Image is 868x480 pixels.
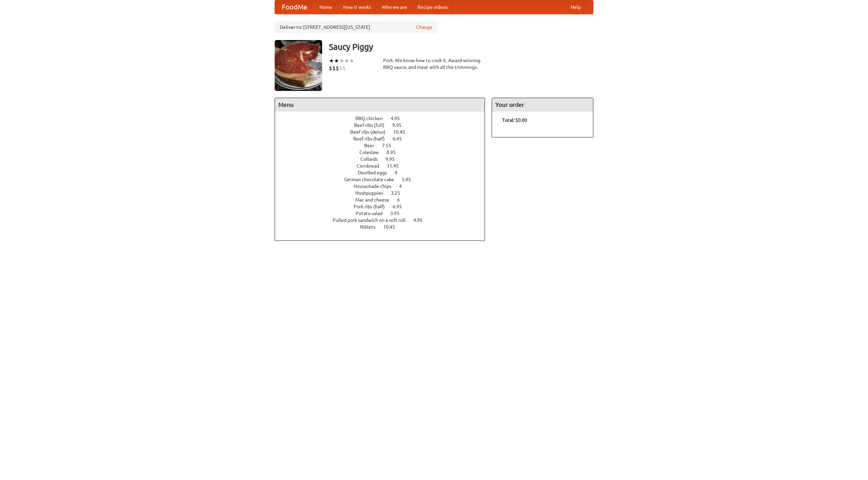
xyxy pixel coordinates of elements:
li: ★ [329,57,334,64]
a: Beef ribs (full) 9.95 [354,122,414,128]
span: German chocolate cake [344,177,401,182]
span: 9.95 [392,122,408,128]
span: 7.55 [382,143,398,148]
span: 4.95 [413,217,429,223]
span: Pulled pork sandwich on a soft roll [333,217,412,223]
span: Housemade chips [354,184,398,189]
a: Recipe videos [412,0,453,14]
li: ★ [349,57,354,64]
span: Riblets [360,224,382,230]
span: 6.45 [393,136,409,141]
span: Beer [364,143,381,148]
span: 3.95 [390,211,406,216]
span: 4 [395,170,404,175]
span: 11.45 [387,163,406,169]
span: 3.25 [391,190,407,196]
b: Total: $0.00 [502,117,527,123]
a: German chocolate cake 5.95 [344,177,423,182]
a: Who we are [376,0,412,14]
a: Change [416,24,432,31]
a: Pulled pork sandwich on a soft roll 4.95 [333,217,435,223]
a: Pork ribs (half) 6.95 [354,204,414,209]
a: Coleslaw 8.95 [359,150,408,155]
a: Potato salad 3.95 [356,211,412,216]
span: 8.95 [387,150,402,155]
a: Riblets 10.45 [360,224,408,230]
h4: Your order [492,98,593,112]
h3: Saucy Piggy [329,40,593,54]
div: Deliver to: [STREET_ADDRESS][US_STATE] [275,21,437,33]
span: Cornbread [357,163,386,169]
span: 4.95 [391,116,407,121]
a: Cornbread 11.45 [357,163,411,169]
span: Beef ribs (half) [353,136,392,141]
a: Beef ribs (half) 6.45 [353,136,414,141]
li: $ [339,64,342,72]
a: FoodMe [275,0,314,14]
span: Collards [360,156,384,162]
li: $ [332,64,336,72]
li: ★ [344,57,349,64]
span: Hushpuppies [355,190,390,196]
a: Beef ribs (delux) 10.45 [350,129,418,135]
span: Mac and cheese [355,197,396,203]
span: Beef ribs (delux) [350,129,392,135]
span: 9.95 [386,156,401,162]
li: ★ [334,57,339,64]
h4: Menu [275,98,485,112]
span: 6.95 [393,204,409,209]
span: Devilled eggs [358,170,394,175]
a: Beer 7.55 [364,143,404,148]
span: 6 [397,197,407,203]
a: Mac and cheese 6 [355,197,412,203]
li: ★ [339,57,344,64]
a: How it works [338,0,376,14]
img: angular.jpg [275,40,322,91]
span: Coleslaw [359,150,386,155]
span: 10.45 [393,129,412,135]
li: $ [329,64,332,72]
span: 4 [399,184,409,189]
li: $ [336,64,339,72]
li: $ [342,64,346,72]
span: Potato salad [356,211,389,216]
span: 10.45 [383,224,402,230]
span: BBQ chicken [355,116,390,121]
a: Devilled eggs 4 [358,170,410,175]
span: Pork ribs (half) [354,204,392,209]
a: Help [565,0,586,14]
a: Housemade chips 4 [354,184,414,189]
div: Pork. We know how to cook it. Award-winning BBQ sauce, and meat with all the trimmings. [383,57,485,71]
a: Hushpuppies 3.25 [355,190,413,196]
span: 5.95 [402,177,418,182]
a: Collards 9.95 [360,156,407,162]
a: Home [314,0,338,14]
span: Beef ribs (full) [354,122,391,128]
a: BBQ chicken 4.95 [355,116,412,121]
